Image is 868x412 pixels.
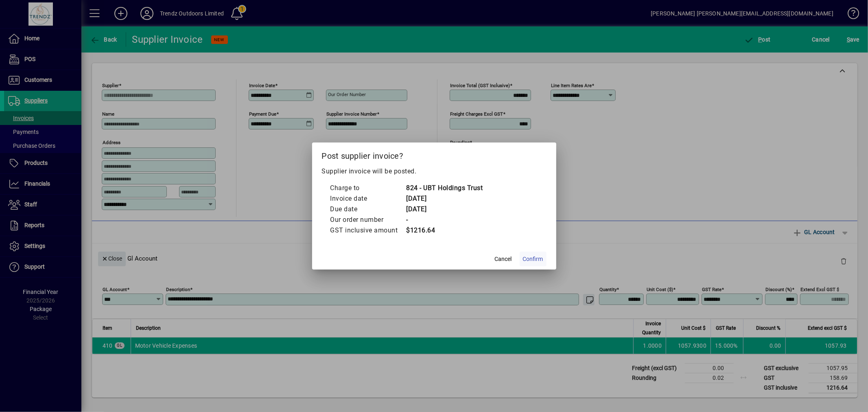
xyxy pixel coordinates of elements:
h2: Post supplier invoice? [312,142,556,166]
td: Charge to [330,183,406,193]
td: [DATE] [406,204,483,215]
p: Supplier invoice will be posted. [322,167,547,176]
td: Our order number [330,215,406,225]
button: Confirm [520,252,547,266]
td: Invoice date [330,193,406,204]
button: Cancel [490,252,516,266]
td: 824 - UBT Holdings Trust [406,183,483,193]
td: [DATE] [406,193,483,204]
span: Confirm [523,255,543,263]
span: Cancel [495,255,512,263]
td: $1216.64 [406,225,483,236]
td: GST inclusive amount [330,225,406,236]
td: Due date [330,204,406,215]
td: - [406,215,483,225]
